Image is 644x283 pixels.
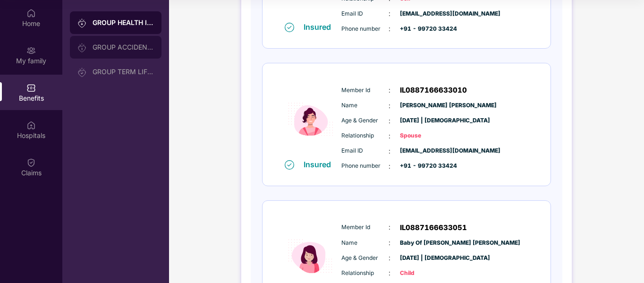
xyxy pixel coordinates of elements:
span: Age & Gender [341,116,389,125]
span: : [389,85,390,95]
span: Baby Of [PERSON_NAME] [PERSON_NAME] [400,239,447,248]
img: svg+xml;base64,PHN2ZyBpZD0iSG9zcGl0YWxzIiB4bWxucz0iaHR0cDovL3d3dy53My5vcmcvMjAwMC9zdmciIHdpZHRoPS... [26,120,36,130]
span: +91 - 99720 33424 [400,162,447,171]
img: svg+xml;base64,PHN2ZyBpZD0iSG9tZSIgeG1sbnM9Imh0dHA6Ly93d3cudzMub3JnLzIwMDAvc3ZnIiB3aWR0aD0iMjAiIG... [26,9,36,18]
span: Relationship [341,269,389,278]
span: [EMAIL_ADDRESS][DOMAIN_NAME] [400,146,447,155]
span: : [389,9,390,19]
img: svg+xml;base64,PHN2ZyB4bWxucz0iaHR0cDovL3d3dy53My5vcmcvMjAwMC9zdmciIHdpZHRoPSIxNiIgaGVpZ2h0PSIxNi... [285,23,294,32]
span: : [389,131,390,141]
img: svg+xml;base64,PHN2ZyB4bWxucz0iaHR0cDovL3d3dy53My5vcmcvMjAwMC9zdmciIHdpZHRoPSIxNiIgaGVpZ2h0PSIxNi... [285,160,294,170]
span: Phone number [341,162,389,171]
span: IL0887166633051 [400,222,467,233]
div: Insured [304,22,337,32]
span: Name [341,101,389,110]
span: Email ID [341,9,389,18]
img: svg+xml;base64,PHN2ZyBpZD0iQmVuZWZpdHMiIHhtbG5zPSJodHRwOi8vd3d3LnczLm9yZy8yMDAwL3N2ZyIgd2lkdGg9Ij... [26,83,36,93]
span: [PERSON_NAME] [PERSON_NAME] [400,101,447,110]
img: svg+xml;base64,PHN2ZyB3aWR0aD0iMjAiIGhlaWdodD0iMjAiIHZpZXdCb3g9IjAgMCAyMCAyMCIgZmlsbD0ibm9uZSIgeG... [77,68,87,77]
span: Spouse [400,131,447,140]
span: : [389,101,390,111]
div: GROUP HEALTH INSURANCE [93,18,154,27]
span: [DATE] | [DEMOGRAPHIC_DATA] [400,116,447,125]
span: : [389,222,390,232]
span: : [389,146,390,156]
span: Name [341,239,389,248]
span: Email ID [341,146,389,155]
img: svg+xml;base64,PHN2ZyB3aWR0aD0iMjAiIGhlaWdodD0iMjAiIHZpZXdCb3g9IjAgMCAyMCAyMCIgZmlsbD0ibm9uZSIgeG... [77,43,87,52]
span: : [389,161,390,172]
span: Phone number [341,25,389,34]
span: [EMAIL_ADDRESS][DOMAIN_NAME] [400,9,447,18]
div: Insured [304,160,337,169]
span: Child [400,269,447,278]
span: Member Id [341,223,389,232]
span: IL0887166633010 [400,85,467,96]
span: : [389,253,390,263]
span: : [389,268,390,278]
img: icon [282,79,339,159]
div: GROUP ACCIDENTAL INSURANCE [93,43,154,51]
div: GROUP TERM LIFE INSURANCE [93,68,154,76]
img: svg+xml;base64,PHN2ZyB3aWR0aD0iMjAiIGhlaWdodD0iMjAiIHZpZXdCb3g9IjAgMCAyMCAyMCIgZmlsbD0ibm9uZSIgeG... [77,18,87,28]
span: Age & Gender [341,254,389,263]
span: Relationship [341,131,389,140]
span: [DATE] | [DEMOGRAPHIC_DATA] [400,254,447,263]
img: svg+xml;base64,PHN2ZyB3aWR0aD0iMjAiIGhlaWdodD0iMjAiIHZpZXdCb3g9IjAgMCAyMCAyMCIgZmlsbD0ibm9uZSIgeG... [26,46,36,55]
span: Member Id [341,86,389,95]
img: svg+xml;base64,PHN2ZyBpZD0iQ2xhaW0iIHhtbG5zPSJodHRwOi8vd3d3LnczLm9yZy8yMDAwL3N2ZyIgd2lkdGg9IjIwIi... [26,158,36,167]
span: : [389,24,390,34]
span: : [389,116,390,126]
span: : [389,238,390,248]
span: +91 - 99720 33424 [400,25,447,34]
